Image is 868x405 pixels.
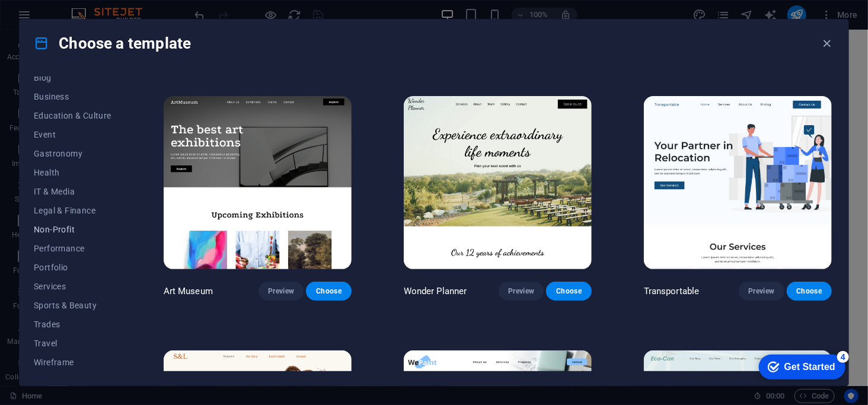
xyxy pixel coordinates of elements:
p: Wonder Planner [404,285,467,297]
button: Business [34,87,111,106]
span: Sports & Beauty [34,301,111,310]
img: Wonder Planner [404,96,592,269]
span: Wireframe [34,358,111,367]
button: Gastronomy [34,144,111,163]
button: Preview [739,282,784,301]
span: Travel [34,339,111,348]
button: Travel [34,334,111,353]
div: Get Started 4 items remaining, 20% complete [9,6,96,31]
button: Choose [546,282,591,301]
span: Non-Profit [34,225,111,234]
button: Sports & Beauty [34,296,111,315]
div: Get Started [35,13,86,24]
p: Transportable [644,285,700,297]
span: Blog [34,73,111,82]
span: Preview [508,286,534,296]
button: Services [34,277,111,296]
h4: Choose a template [34,34,191,53]
button: Choose [787,282,832,301]
button: Education & Culture [34,106,111,125]
span: Gastronomy [34,149,111,158]
button: Non-Profit [34,220,111,239]
p: Art Museum [164,285,213,297]
span: Choose [315,286,342,296]
button: Wireframe [34,353,111,372]
span: Preview [268,286,294,296]
div: 4 [88,2,100,14]
button: Portfolio [34,258,111,277]
button: Health [34,163,111,182]
span: Performance [34,244,111,253]
button: Preview [259,282,304,301]
button: Legal & Finance [34,201,111,220]
button: Performance [34,239,111,258]
span: Choose [556,286,582,296]
span: Event [34,130,111,139]
button: Blog [34,68,111,87]
button: Event [34,125,111,144]
span: Choose [796,286,822,296]
span: Business [34,92,111,101]
span: Legal & Finance [34,206,111,215]
span: Health [34,168,111,177]
button: Trades [34,315,111,334]
img: Art Museum [164,96,352,269]
img: Transportable [644,96,832,269]
span: Portfolio [34,263,111,272]
button: Preview [499,282,544,301]
span: Trades [34,320,111,329]
span: Preview [748,286,774,296]
button: IT & Media [34,182,111,201]
span: Education & Culture [34,111,111,120]
span: IT & Media [34,187,111,196]
button: Choose [306,282,351,301]
span: Services [34,282,111,291]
